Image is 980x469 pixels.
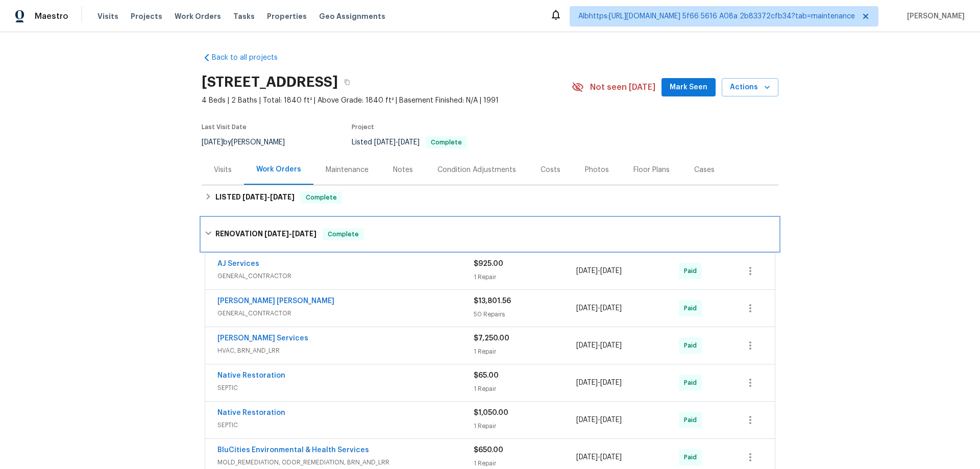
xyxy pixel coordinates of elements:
[474,347,576,357] div: 1 Repair
[600,342,622,349] span: [DATE]
[661,78,716,97] button: Mark Seen
[217,271,474,281] span: GENERAL_CONTRACTOR
[175,11,221,21] span: Work Orders
[474,309,576,319] div: 50 Repairs
[576,305,598,312] span: [DATE]
[264,230,289,237] span: [DATE]
[393,165,413,175] div: Notes
[97,11,118,21] span: Visits
[684,378,701,388] span: Paid
[730,81,770,94] span: Actions
[576,454,598,461] span: [DATE]
[541,165,560,175] div: Costs
[427,139,466,145] span: Complete
[722,78,778,97] button: Actions
[585,165,609,175] div: Photos
[684,266,701,276] span: Paid
[576,340,622,351] span: -
[35,11,68,21] span: Maestro
[576,416,598,424] span: [DATE]
[267,11,307,21] span: Properties
[600,305,622,312] span: [DATE]
[576,266,622,276] span: -
[576,452,622,462] span: -
[600,454,622,461] span: [DATE]
[202,139,223,146] span: [DATE]
[474,260,503,267] span: $925.00
[202,95,572,106] span: 4 Beds | 2 Baths | Total: 1840 ft² | Above Grade: 1840 ft² | Basement Finished: N/A | 1991
[302,192,341,203] span: Complete
[576,415,622,425] span: -
[217,345,474,356] span: HVAC, BRN_AND_LRR
[217,308,474,318] span: GENERAL_CONTRACTOR
[576,378,622,388] span: -
[474,272,576,282] div: 1 Repair
[684,340,701,351] span: Paid
[202,77,338,87] h2: [STREET_ADDRESS]
[474,335,509,342] span: $7,250.00
[374,139,420,146] span: -
[256,164,301,175] div: Work Orders
[474,384,576,394] div: 1 Repair
[292,230,316,237] span: [DATE]
[474,409,508,416] span: $1,050.00
[670,81,707,94] span: Mark Seen
[202,185,778,210] div: LISTED [DATE]-[DATE]Complete
[576,342,598,349] span: [DATE]
[374,139,396,146] span: [DATE]
[600,416,622,424] span: [DATE]
[600,379,622,386] span: [DATE]
[217,420,474,430] span: SEPTIC
[217,335,308,342] a: [PERSON_NAME] Services
[319,11,385,21] span: Geo Assignments
[217,409,285,416] a: Native Restoration
[202,53,300,63] a: Back to all projects
[474,298,511,305] span: $13,801.56
[694,165,715,175] div: Cases
[242,193,267,201] span: [DATE]
[217,372,285,379] a: Native Restoration
[202,136,297,149] div: by [PERSON_NAME]
[398,139,420,146] span: [DATE]
[474,458,576,468] div: 1 Repair
[264,230,316,237] span: -
[338,73,356,91] button: Copy Address
[242,193,295,201] span: -
[326,165,369,175] div: Maintenance
[217,457,474,467] span: MOLD_REMEDIATION, ODOR_REMEDIATION, BRN_AND_LRR
[590,82,655,92] span: Not seen [DATE]
[202,218,778,251] div: RENOVATION [DATE]-[DATE]Complete
[233,13,255,20] span: Tasks
[474,372,499,379] span: $65.00
[578,11,855,21] span: Albhttps:[URL][DOMAIN_NAME] 5f66 5616 A08a 2b83372cfb34?tab=maintenance
[576,267,598,275] span: [DATE]
[352,139,467,146] span: Listed
[270,193,295,201] span: [DATE]
[633,165,670,175] div: Floor Plans
[352,124,374,130] span: Project
[217,260,259,267] a: AJ Services
[217,447,369,454] a: BluCities Environmental & Health Services
[576,303,622,313] span: -
[576,379,598,386] span: [DATE]
[215,228,316,240] h6: RENOVATION
[217,383,474,393] span: SEPTIC
[217,298,334,305] a: [PERSON_NAME] [PERSON_NAME]
[202,124,247,130] span: Last Visit Date
[131,11,162,21] span: Projects
[684,415,701,425] span: Paid
[600,267,622,275] span: [DATE]
[684,303,701,313] span: Paid
[214,165,232,175] div: Visits
[474,421,576,431] div: 1 Repair
[474,447,503,454] span: $650.00
[684,452,701,462] span: Paid
[903,11,965,21] span: [PERSON_NAME]
[437,165,516,175] div: Condition Adjustments
[324,229,363,239] span: Complete
[215,191,295,204] h6: LISTED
